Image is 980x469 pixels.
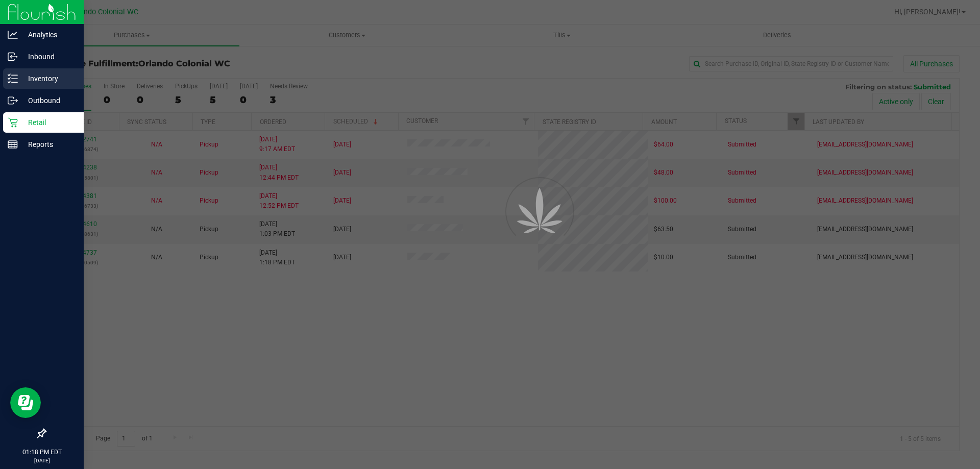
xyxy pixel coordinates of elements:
[5,448,79,457] p: 01:18 PM EDT
[18,138,79,151] p: Reports
[8,73,18,84] inline-svg: Inventory
[18,116,79,129] p: Retail
[8,30,18,40] inline-svg: Analytics
[8,139,18,150] inline-svg: Reports
[18,51,79,63] p: Inbound
[10,387,41,418] iframe: Resource center
[18,29,79,41] p: Analytics
[5,457,79,464] p: [DATE]
[8,52,18,62] inline-svg: Inbound
[18,72,79,85] p: Inventory
[18,94,79,107] p: Outbound
[8,117,18,128] inline-svg: Retail
[8,95,18,106] inline-svg: Outbound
